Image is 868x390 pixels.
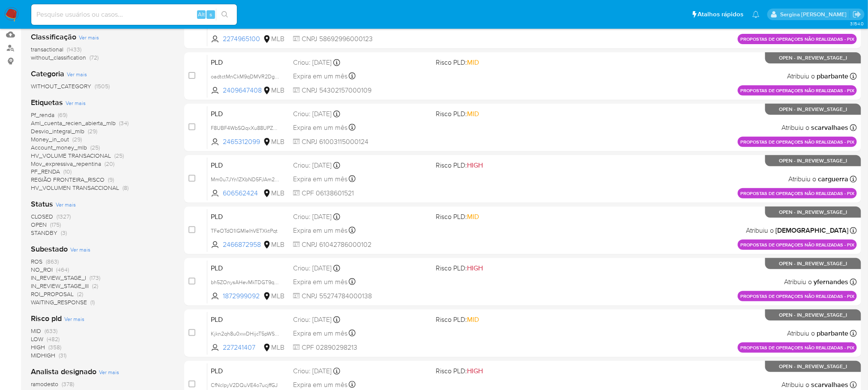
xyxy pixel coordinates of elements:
[853,10,862,19] a: Sair
[198,10,205,18] span: Alt
[210,10,212,18] span: s
[31,9,237,20] input: Pesquise usuários ou casos...
[698,10,744,19] span: Atalhos rápidos
[780,10,850,18] p: sergina.neta@mercadolivre.com
[752,11,760,18] a: Notificações
[850,20,864,27] span: 3.154.0
[216,9,233,21] button: search-icon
